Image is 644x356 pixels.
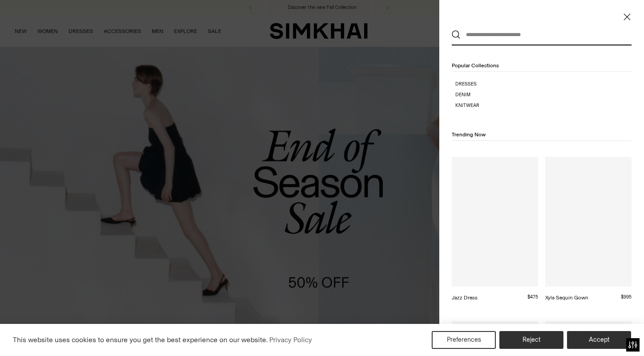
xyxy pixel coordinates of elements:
a: Denim [455,91,632,98]
span: This website uses cookies to ensure you get the best experience on our website. [13,336,268,344]
a: Xyla Sequin Gown [545,295,588,301]
button: Close [623,12,632,21]
a: Knitwear [455,102,632,109]
button: Accept [567,331,631,349]
a: Dresses [455,81,632,88]
span: Popular Collections [452,62,499,69]
button: Preferences [432,331,496,349]
input: What are you looking for? [461,25,619,45]
button: Search [452,30,461,39]
span: Trending Now [452,131,486,138]
a: Jazz Dress [452,295,478,301]
a: Privacy Policy (opens in a new tab) [268,333,313,347]
button: Reject [499,331,563,349]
